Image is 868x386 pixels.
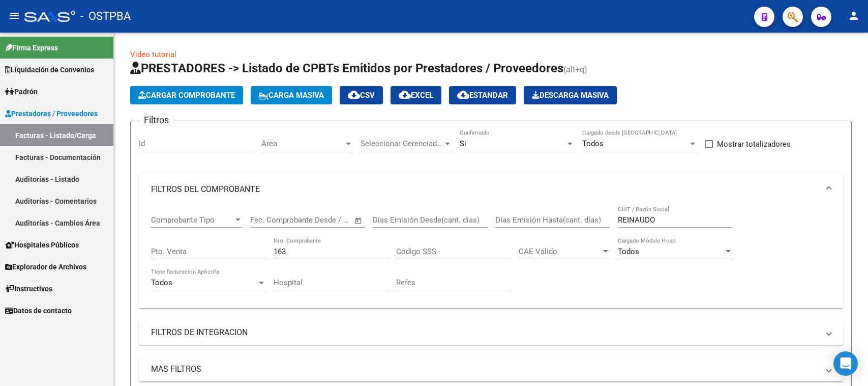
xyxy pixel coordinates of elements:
button: Cargar Comprobante [130,86,243,104]
mat-panel-title: MAS FILTROS [151,364,819,375]
mat-panel-title: FILTROS DEL COMPROBANTE [151,184,819,195]
span: Explorador de Archivos [5,261,86,272]
span: Estandar [457,91,508,100]
mat-panel-title: FILTROS DE INTEGRACION [151,327,819,338]
app-download-masive: Descarga masiva de comprobantes (adjuntos) [524,86,617,104]
span: - OSTPBA [80,5,131,27]
span: Todos [618,247,639,256]
button: Descarga Masiva [524,86,617,104]
span: Si [460,139,466,148]
span: Datos de contacto [5,305,72,316]
span: Firma Express [5,42,58,53]
button: CSV [340,86,383,104]
span: Descarga Masiva [532,91,609,100]
span: (alt+q) [563,65,587,74]
h3: Filtros [139,113,174,127]
mat-expansion-panel-header: MAS FILTROS [139,357,843,381]
mat-expansion-panel-header: FILTROS DEL COMPROBANTE [139,173,843,206]
span: CAE Válido [519,247,601,256]
button: EXCEL [391,86,441,104]
div: FILTROS DEL COMPROBANTE [139,206,843,308]
input: Start date [250,215,283,225]
span: Liquidación de Convenios [5,64,94,75]
span: Todos [582,139,604,148]
button: Estandar [449,86,516,104]
mat-icon: cloud_download [457,89,469,101]
mat-expansion-panel-header: FILTROS DE INTEGRACION [139,320,843,345]
span: Carga Masiva [259,91,324,100]
span: EXCEL [399,91,433,100]
span: Instructivos [5,283,52,294]
span: Hospitales Públicos [5,239,79,251]
span: Padrón [5,86,38,97]
span: PRESTADORES -> Listado de CPBTs Emitidos por Prestadores / Proveedores [130,61,563,75]
mat-icon: menu [8,10,20,22]
span: CSV [348,91,375,100]
a: Video tutorial [130,50,176,59]
span: Mostrar totalizadores [717,138,791,150]
mat-icon: cloud_download [348,89,360,101]
div: Open Intercom Messenger [833,351,858,376]
span: Todos [151,278,172,287]
mat-icon: person [848,10,860,22]
input: End date [292,215,342,225]
mat-icon: cloud_download [399,89,411,101]
span: Area [261,139,344,148]
span: Seleccionar Gerenciador [361,139,443,148]
span: Cargar Comprobante [138,91,235,100]
span: Comprobante Tipo [151,215,233,225]
span: Prestadores / Proveedores [5,108,98,119]
button: Carga Masiva [251,86,332,104]
button: Open calendar [353,215,365,227]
